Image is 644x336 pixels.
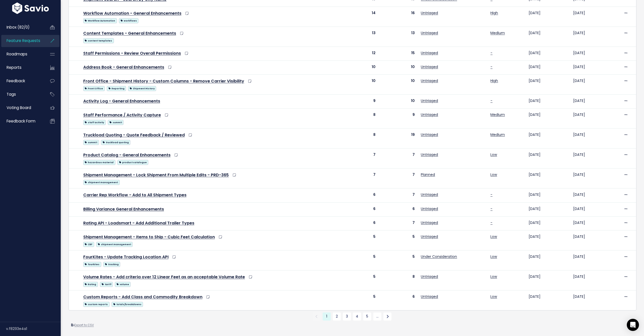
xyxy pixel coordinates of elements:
span: Reports [7,65,22,70]
a: Volume Rates - Add criteria over 12 Linear Feet as an acceptable Volume Rate [83,274,245,280]
span: Roadmaps [7,51,27,57]
a: Rating [83,281,98,287]
td: 6 [335,216,379,230]
a: totals/breakdowns [112,301,143,307]
a: Staff Permissions - Review Overall Permissions [83,50,181,56]
td: [DATE] [526,216,570,230]
td: [DATE] [526,61,570,75]
td: [DATE] [526,109,570,129]
td: 7 [379,188,418,202]
a: - [490,206,492,211]
span: shipment management [96,242,133,247]
a: Inbox (82/0) [1,22,42,33]
a: custom reports [83,301,110,307]
span: shipment management [83,180,120,185]
a: Address Book - General Enhancements [83,64,164,70]
a: Shipment Management - Items to Ship - Cubic Feet Calculation [83,234,215,240]
a: Medium [490,132,505,137]
a: Untriaged [421,206,438,211]
span: Feedback [7,78,25,83]
td: [DATE] [570,202,620,216]
a: Under Consideration [421,254,457,259]
a: Workflow Automation [83,17,117,24]
a: Workflow Automation - General Enhancements [83,10,181,16]
a: tariff [100,281,113,287]
td: [DATE] [570,250,620,270]
span: hazardous material [83,160,115,165]
span: summit [83,140,99,145]
td: [DATE] [526,129,570,149]
td: 7 [379,216,418,230]
td: 5 [335,250,379,270]
td: 5 [335,270,379,290]
a: Untriaged [421,152,438,157]
a: Untriaged [421,98,438,103]
img: logo-white.9d6f32f41409.svg [11,3,50,14]
a: Low [490,172,497,177]
td: 8 [335,109,379,129]
span: Feedback form [7,118,35,124]
td: 6 [379,202,418,216]
span: summit [108,120,123,125]
a: 4 [353,312,361,321]
a: Reporting [107,85,126,91]
a: - [490,220,492,225]
a: Voting Board [1,102,42,114]
td: [DATE] [570,270,620,290]
td: [DATE] [526,169,570,188]
td: 16 [379,7,418,27]
td: [DATE] [570,27,620,47]
a: Front Office [83,85,105,91]
td: [DATE] [570,216,620,230]
td: 7 [379,169,418,188]
a: Front Office - Shipment History - Custom Columns - Remove Carrier Visibility [83,78,244,84]
a: Untriaged [421,220,438,225]
a: Feature Requests [1,35,42,47]
a: Shipment History [128,85,156,91]
td: 5 [335,230,379,250]
td: [DATE] [570,149,620,169]
a: High [490,10,498,15]
td: [DATE] [570,75,620,95]
a: Untriaged [421,50,438,55]
td: 7 [379,149,418,169]
td: [DATE] [570,188,620,202]
a: … [373,312,381,321]
a: Reports [1,62,42,73]
a: Low [490,274,497,279]
a: Untriaged [421,294,438,299]
td: [DATE] [570,61,620,75]
a: fourkites [83,261,101,267]
span: Reporting [107,86,126,91]
td: 8 [335,129,379,149]
td: 6 [335,188,379,202]
span: content templates [83,38,114,43]
span: staff activity [83,120,106,125]
span: Front Office [83,86,105,91]
td: 5 [379,250,418,270]
td: 19 [379,129,418,149]
a: shipment management [83,179,120,185]
a: Low [490,152,497,157]
span: Voting Board [7,105,31,110]
td: 7 [335,149,379,169]
td: [DATE] [526,188,570,202]
td: [DATE] [570,290,620,310]
a: tracking [103,261,120,267]
td: 9 [335,95,379,109]
a: Truckload Quoting - Quote Feedback / Reviewed [83,132,185,138]
td: [DATE] [570,7,620,27]
a: shipment management [96,241,133,247]
a: Planned [421,172,435,177]
a: Low [490,234,497,239]
td: [DATE] [526,27,570,47]
a: Activity Log - General Enhancements [83,98,160,104]
a: - [490,98,492,103]
td: 15 [379,47,418,60]
td: [DATE] [570,109,620,129]
a: summit [83,139,99,145]
a: truckload quoting [101,139,130,145]
td: [DATE] [570,230,620,250]
td: [DATE] [570,95,620,109]
a: Untriaged [421,78,438,83]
